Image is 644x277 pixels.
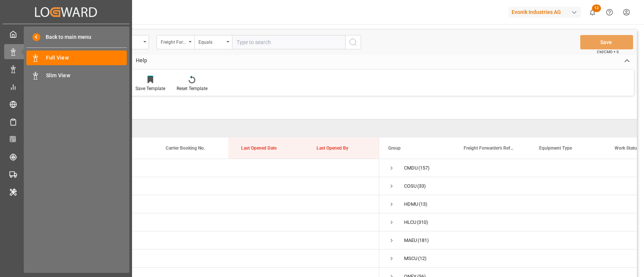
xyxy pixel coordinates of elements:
[157,35,194,49] button: open menu
[580,35,633,49] button: Save
[32,213,379,231] div: Press SPACE to select this row.
[198,37,224,46] div: Equals
[417,214,428,231] span: (310)
[417,178,426,195] span: (33)
[4,149,128,164] a: Tracking
[404,250,417,267] div: MSCU
[539,145,572,151] span: Equipment Type
[40,33,91,41] span: Back to main menu
[32,249,379,268] div: Press SPACE to select this row.
[388,145,401,151] span: Group
[4,27,128,41] a: My Cockpit
[4,114,128,129] a: Schedules
[4,62,128,77] a: Shipment Status Overview
[166,145,205,151] span: Carrier Booking No.
[418,232,429,249] span: (181)
[4,79,128,94] a: My Reports
[345,35,361,49] button: search button
[404,196,418,213] div: HDMU
[584,4,601,21] button: show 12 new notifications
[32,231,379,249] div: Press SPACE to select this row.
[130,55,153,67] div: Help
[4,97,128,112] a: Risk Management
[135,85,165,92] div: Save Template
[161,37,186,46] div: Freight Forwarder's Reference No.
[194,35,232,49] button: open menu
[615,145,639,151] span: Work Status
[597,49,619,55] span: Ctrl/CMD + S
[464,145,514,151] span: Freight Forwarder's Reference No.
[418,159,430,177] span: (157)
[317,145,348,151] span: Last Opened By
[509,7,581,18] div: Evonik Industries AG
[32,177,379,195] div: Press SPACE to select this row.
[4,184,128,199] a: Internal Tool
[404,159,418,177] div: CMDU
[26,68,127,83] a: Slim View
[601,4,618,21] button: Help Center
[4,167,128,182] a: Transport Planner
[418,250,427,267] span: (12)
[46,54,127,62] span: Full View
[509,5,584,19] button: Evonik Industries AG
[46,72,127,80] span: Slim View
[404,178,417,195] div: COSU
[592,5,601,12] span: 12
[26,51,127,65] a: Full View
[404,214,416,231] div: HLCU
[232,35,345,49] input: Type to search
[177,85,207,92] div: Reset Template
[404,232,417,249] div: MAEU
[32,195,379,213] div: Press SPACE to select this row.
[32,159,379,177] div: Press SPACE to select this row.
[4,132,128,147] a: CO2e Calculator
[241,145,277,151] span: Last Opened Date
[419,196,427,213] span: (13)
